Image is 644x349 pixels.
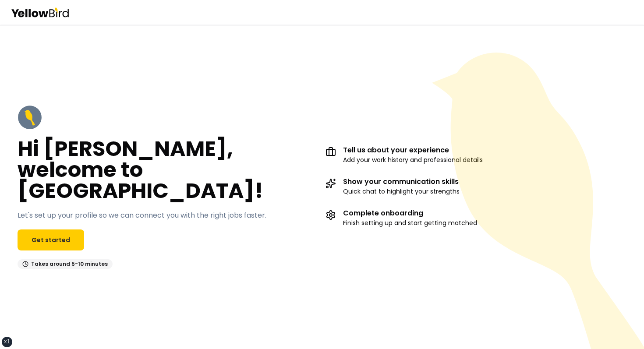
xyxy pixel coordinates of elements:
h2: Hi [PERSON_NAME], welcome to [GEOGRAPHIC_DATA]! [18,138,318,201]
p: Quick chat to highlight your strengths [343,187,460,196]
div: Takes around 5-10 minutes [18,259,113,269]
h3: Tell us about your experience [343,147,483,154]
p: Add your work history and professional details [343,155,483,164]
h3: Show your communication skills [343,178,460,185]
p: Finish setting up and start getting matched [343,219,477,227]
a: Get started [18,229,84,250]
h3: Complete onboarding [343,210,477,217]
p: Let's set up your profile so we can connect you with the right jobs faster. [18,210,266,221]
div: xl [4,338,10,345]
